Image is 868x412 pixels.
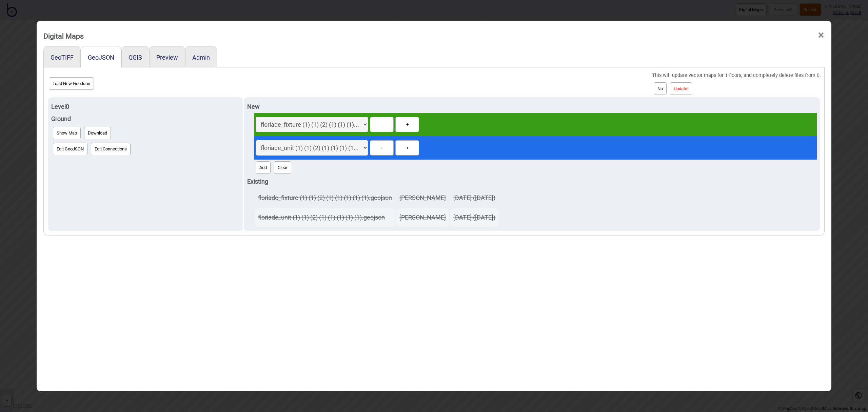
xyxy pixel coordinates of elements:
[53,127,81,139] button: Show Map
[652,71,821,81] div: This will update vector maps for 1 floors, and completely delete files from 0.
[396,208,449,227] td: [PERSON_NAME]
[247,103,260,110] strong: New
[53,143,87,155] button: Edit GeoJSON
[396,188,449,207] td: [PERSON_NAME]
[156,54,178,61] button: Preview
[51,54,74,61] button: GeoTIFF
[395,140,419,156] button: +
[89,141,132,157] a: Edit Connections
[395,117,419,132] button: +
[43,29,84,43] div: Digital Maps
[370,117,394,132] button: -
[51,113,240,125] div: Ground
[88,54,114,61] button: GeoJSON
[247,178,268,185] strong: Existing
[49,77,94,90] button: Load New GeoJson
[654,82,667,95] button: No
[370,140,394,156] button: -
[192,54,210,61] button: Admin
[256,161,271,174] button: Add
[817,24,825,46] span: ×
[450,188,499,207] td: [DATE] ([DATE])
[129,54,142,61] button: QGIS
[91,143,131,155] button: Edit Connections
[84,127,111,139] button: Download
[255,188,395,207] td: floriade_fixture (1) (1) (2) (1) (1) (1) (1) (1).geojson
[274,161,291,174] button: Clear
[51,101,240,113] div: Level 0
[255,208,395,227] td: floriade_unit (1) (1) (2) (1) (1) (1) (1) (1).geojson
[57,130,77,136] span: Show Map
[670,82,692,95] button: Update!
[450,208,499,227] td: [DATE] ([DATE])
